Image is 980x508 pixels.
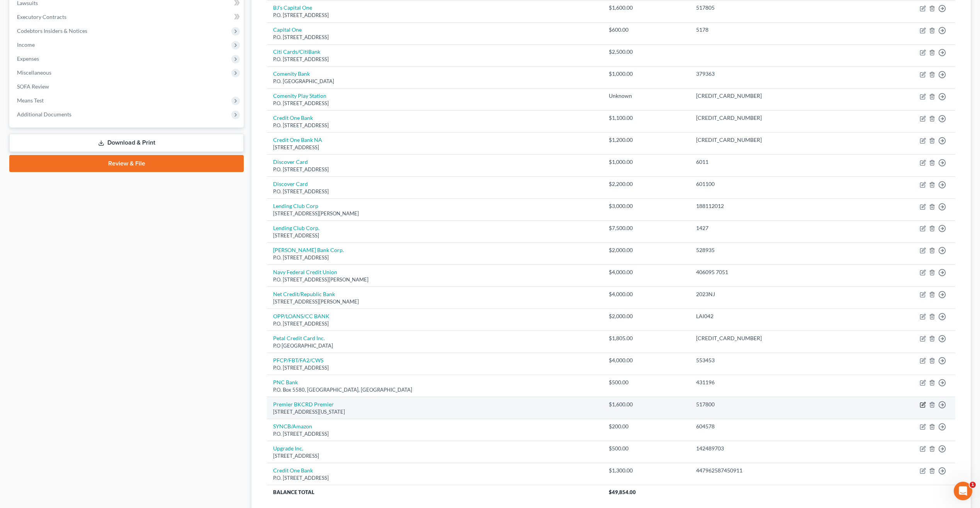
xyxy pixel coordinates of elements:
div: [STREET_ADDRESS] [273,144,596,151]
div: P.O. [STREET_ADDRESS] [273,12,596,19]
div: Unknown [609,92,684,100]
a: OPP/LOANS/CC BANK [273,313,329,319]
div: 406095 7051 [696,268,857,276]
a: Petal Credit Card Inc. [273,335,325,341]
div: $2,000.00 [609,246,684,254]
a: [PERSON_NAME] Bank Corp. [273,247,344,253]
div: 528935 [696,246,857,254]
div: $600.00 [609,26,684,34]
div: P.O. Box 5580, [GEOGRAPHIC_DATA], [GEOGRAPHIC_DATA] [273,386,596,394]
a: Comenity Play Station [273,92,326,99]
div: P.O. [STREET_ADDRESS] [273,474,596,482]
a: Upgrade Inc, [273,445,303,452]
div: $200.00 [609,423,684,430]
div: $2,200.00 [609,180,684,188]
a: Comenity Bank [273,70,310,77]
div: P.O. [STREET_ADDRESS][PERSON_NAME] [273,276,596,283]
a: Credit One Bank [273,467,313,474]
div: 447962587450911 [696,467,857,474]
div: $2,000.00 [609,312,684,320]
span: Executory Contracts [17,14,66,20]
div: $7,500.00 [609,224,684,232]
div: $500.00 [609,378,684,386]
div: $1,000.00 [609,158,684,166]
span: 1 [970,482,976,488]
div: $1,600.00 [609,401,684,408]
div: 379363 [696,70,857,78]
a: Lending Club Corp [273,203,318,209]
div: 142489703 [696,445,857,452]
div: 431196 [696,378,857,386]
a: SOFA Review [11,80,244,94]
div: P.O. [STREET_ADDRESS] [273,364,596,372]
div: $1,000.00 [609,70,684,78]
div: P.O. [STREET_ADDRESS] [273,254,596,261]
a: Review & File [9,155,244,172]
span: Means Test [17,97,44,104]
span: Income [17,41,35,48]
div: 6011 [696,158,857,166]
th: Balance Total [267,485,603,499]
div: $4,000.00 [609,356,684,364]
div: 517805 [696,4,857,12]
a: Premier BKCRD Premier [273,401,334,407]
a: Net Credit/Republic Bank [273,291,335,297]
div: [CREDIT_CARD_NUMBER] [696,92,857,100]
div: $1,100.00 [609,114,684,122]
span: Expenses [17,55,39,62]
div: P.O. [STREET_ADDRESS] [273,34,596,41]
div: [STREET_ADDRESS] [273,452,596,460]
div: $1,600.00 [609,4,684,12]
div: $2,500.00 [609,48,684,56]
div: 188112012 [696,202,857,210]
span: Miscellaneous [17,69,51,76]
a: SYNCB/Amazon [273,423,312,430]
div: 553453 [696,356,857,364]
div: $3,000.00 [609,202,684,210]
div: [STREET_ADDRESS][PERSON_NAME] [273,298,596,305]
div: $1,805.00 [609,334,684,342]
div: P.O. [GEOGRAPHIC_DATA] [273,78,596,85]
div: P.O. [STREET_ADDRESS] [273,430,596,438]
div: P.O [GEOGRAPHIC_DATA] [273,342,596,349]
div: [CREDIT_CARD_NUMBER] [696,114,857,122]
div: 1427 [696,224,857,232]
div: P.O. [STREET_ADDRESS] [273,320,596,327]
div: P.O. [STREET_ADDRESS] [273,122,596,129]
a: Capital One [273,26,302,33]
a: Discover Card [273,159,308,165]
a: PFCP/FBT/FA2/CWS [273,357,323,363]
a: Credit One Bank [273,114,313,121]
iframe: Intercom live chat [954,482,972,500]
div: [CREDIT_CARD_NUMBER] [696,136,857,144]
a: Citi Cards/CitiBank [273,48,320,55]
a: Executory Contracts [11,10,244,24]
div: 517800 [696,401,857,408]
span: Additional Documents [17,111,71,118]
div: $500.00 [609,445,684,452]
span: $49,854.00 [609,489,636,495]
div: P.O. [STREET_ADDRESS] [273,166,596,173]
div: $1,300.00 [609,467,684,474]
div: [CREDIT_CARD_NUMBER] [696,334,857,342]
div: LAl042 [696,312,857,320]
div: P.O. [STREET_ADDRESS] [273,188,596,195]
div: [STREET_ADDRESS][PERSON_NAME] [273,210,596,217]
a: BJ's Capital One [273,4,312,11]
div: P.O. [STREET_ADDRESS] [273,100,596,107]
a: Discover Card [273,181,308,187]
div: 601100 [696,180,857,188]
div: 604578 [696,423,857,430]
div: P.O. [STREET_ADDRESS] [273,56,596,63]
div: $1,200.00 [609,136,684,144]
a: Navy Federal Credit Union [273,269,337,275]
div: $4,000.00 [609,268,684,276]
a: PNC Bank [273,379,298,385]
a: Download & Print [9,134,244,152]
div: 5178 [696,26,857,34]
a: Lending Club Corp. [273,225,319,231]
span: Codebtors Insiders & Notices [17,27,87,34]
div: 2023NJ [696,290,857,298]
div: [STREET_ADDRESS] [273,232,596,239]
div: $4,000.00 [609,290,684,298]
